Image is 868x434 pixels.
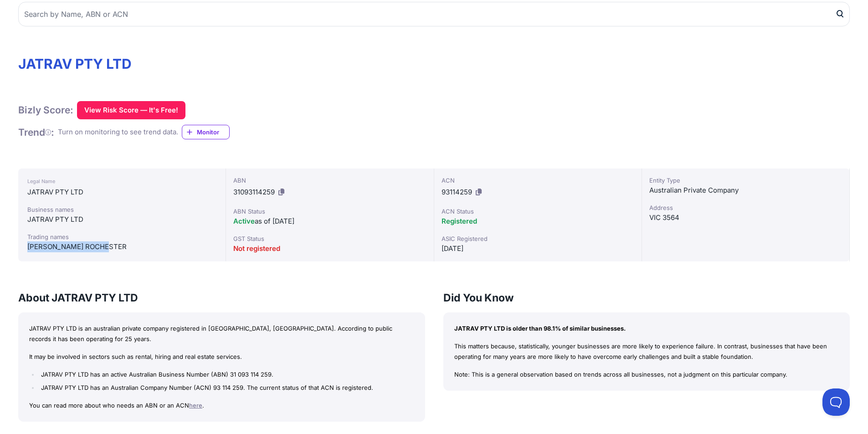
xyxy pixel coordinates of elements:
[442,176,634,185] div: ACN
[27,176,216,187] div: Legal Name
[18,126,54,138] h1: Trend :
[442,207,634,216] div: ACN Status
[27,205,216,214] div: Business names
[39,369,414,380] li: JATRAV PTY LTD has an active Australian Business Number (ABN) 31 093 114 259.
[29,400,414,411] p: You can read more about who needs an ABN or an ACN .
[233,244,280,253] span: Not registered
[822,388,850,416] iframe: Toggle Customer Support
[454,369,839,380] p: Note: This is a general observation based on trends across all businesses, not a judgment on this...
[443,291,850,305] h3: Did You Know
[649,185,842,196] div: Australian Private Company
[442,217,477,225] span: Registered
[18,104,73,116] h1: Bizly Score:
[27,232,216,241] div: Trading names
[18,291,425,305] h3: About JATRAV PTY LTD
[233,207,426,216] div: ABN Status
[233,188,275,196] span: 31093114259
[442,243,634,254] div: [DATE]
[18,56,850,72] h1: JATRAV PTY LTD
[182,125,230,139] a: Monitor
[197,128,229,137] span: Monitor
[27,241,216,252] div: [PERSON_NAME] ROCHESTER
[442,188,472,196] span: 93114259
[649,212,842,223] div: VIC 3564
[649,203,842,212] div: Address
[454,341,839,362] p: This matters because, statistically, younger businesses are more likely to experience failure. In...
[58,127,178,138] div: Turn on monitoring to see trend data.
[77,101,185,119] button: View Risk Score — It's Free!
[189,402,202,409] a: here
[27,187,216,198] div: JATRAV PTY LTD
[233,176,426,185] div: ABN
[29,323,414,344] p: JATRAV PTY LTD is an australian private company registered in [GEOGRAPHIC_DATA], [GEOGRAPHIC_DATA...
[233,216,426,227] div: as of [DATE]
[442,234,634,243] div: ASIC Registered
[29,352,414,362] p: It may be involved in sectors such as rental, hiring and real estate services.
[233,217,255,225] span: Active
[233,234,426,243] div: GST Status
[649,176,842,185] div: Entity Type
[39,383,414,393] li: JATRAV PTY LTD has an Australian Company Number (ACN) 93 114 259. The current status of that ACN ...
[454,323,839,334] p: JATRAV PTY LTD is older than 98.1% of similar businesses.
[18,2,850,26] input: Search by Name, ABN or ACN
[27,214,216,225] div: JATRAV PTY LTD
